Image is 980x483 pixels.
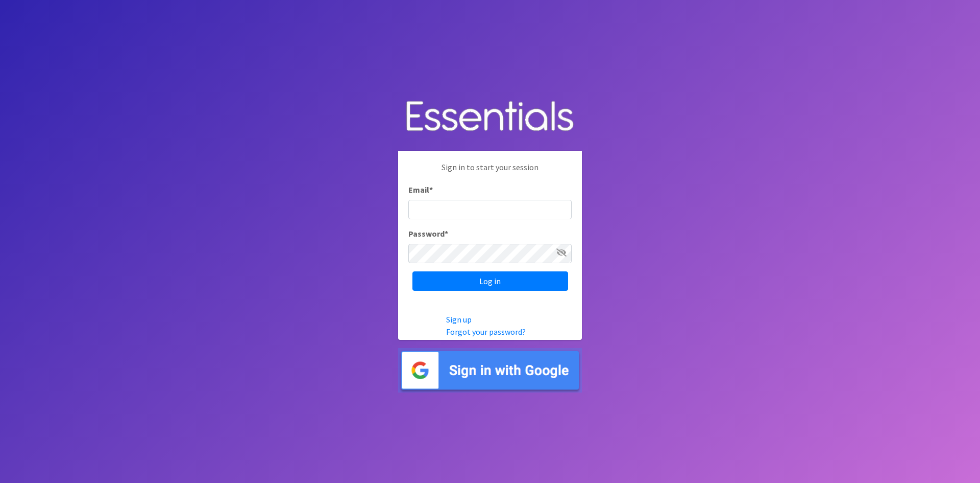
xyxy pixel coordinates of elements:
input: Log in [412,271,568,291]
img: Sign in with Google [398,348,582,393]
p: Sign in to start your session [408,161,572,183]
label: Email [408,183,433,196]
a: Sign up [446,314,472,325]
label: Password [408,227,448,240]
a: Forgot your password? [446,327,526,337]
abbr: required [429,185,433,195]
abbr: required [445,228,448,239]
img: Human Essentials [398,90,582,143]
